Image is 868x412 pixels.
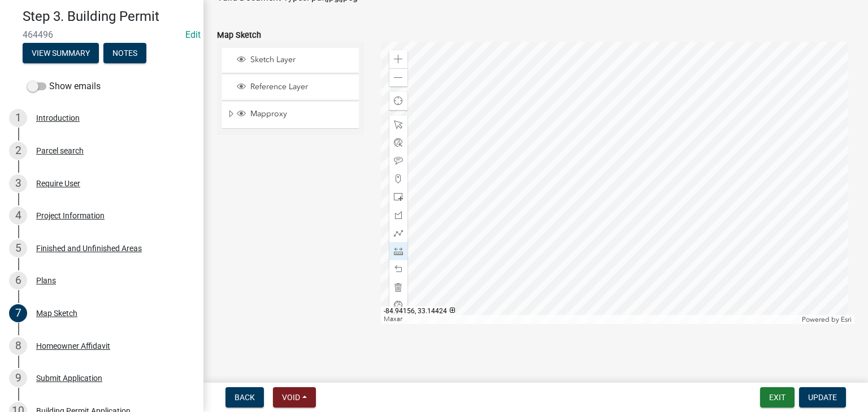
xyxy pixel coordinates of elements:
div: Introduction [36,114,80,122]
span: Sketch Layer [248,55,355,65]
h4: Step 3. Building Permit [23,8,194,25]
span: 464496 [23,29,181,40]
div: 7 [9,304,27,322]
div: 1 [9,109,27,127]
wm-modal-confirm: Edit Application Number [185,29,201,40]
div: 5 [9,239,27,257]
wm-modal-confirm: Summary [23,49,99,58]
div: 9 [9,369,27,387]
div: Plans [36,277,56,284]
span: Expand [227,109,235,121]
wm-modal-confirm: Notes [103,49,146,58]
button: Back [225,387,264,407]
div: Map Sketch [36,309,77,317]
ul: Layer List [221,45,360,132]
div: Mapproxy [235,109,355,120]
div: Homeowner Affidavit [36,342,110,350]
div: Submit Application [36,374,102,382]
li: Sketch Layer [222,48,359,73]
div: Find my location [389,92,407,110]
button: Void [273,387,316,407]
div: 4 [9,207,27,225]
div: Zoom in [389,50,407,68]
div: Zoom out [389,68,407,86]
div: Reference Layer [235,82,355,93]
div: Sketch Layer [235,55,355,66]
button: Notes [103,43,146,63]
div: 3 [9,174,27,192]
div: Project Information [36,212,105,220]
div: Require User [36,179,80,187]
div: Maxar [381,315,800,324]
span: Back [235,393,255,402]
button: Exit [760,387,795,407]
div: Parcel search [36,147,84,155]
div: Powered by [799,315,854,324]
div: 2 [9,142,27,160]
label: Map Sketch [217,32,261,40]
a: Edit [185,29,201,40]
span: Reference Layer [248,82,355,92]
label: Show emails [27,80,101,93]
li: Reference Layer [222,75,359,100]
div: 8 [9,337,27,355]
span: Void [282,393,300,402]
div: 6 [9,271,27,290]
span: Mapproxy [248,109,355,119]
a: Esri [841,315,852,323]
div: Finished and Unfinished Areas [36,244,142,252]
li: Mapproxy [222,102,359,128]
span: Update [808,393,837,402]
button: Update [799,387,846,407]
button: View Summary [23,43,99,63]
